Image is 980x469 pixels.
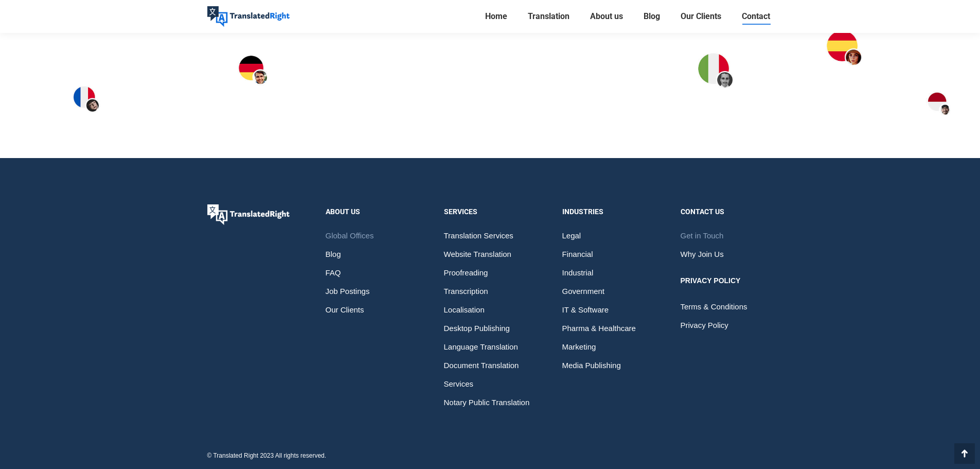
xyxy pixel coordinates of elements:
[562,338,596,356] span: Marketing
[326,227,418,245] a: Global Offices
[640,9,663,24] a: Blog
[326,204,418,219] div: About Us
[562,264,594,282] span: Industrial
[326,264,418,282] a: FAQ
[562,282,655,301] a: Government
[444,264,537,282] a: Proofreading
[326,264,341,282] span: FAQ
[562,356,655,375] a: Media Publishing
[681,298,747,316] span: Terms & Conditions
[562,282,605,301] span: Government
[326,245,418,264] a: Blog
[681,298,773,316] a: Terms & Conditions
[444,204,537,219] div: Services
[207,450,327,462] div: © Translated Right 2023 All rights reserved.
[681,316,728,335] span: Privacy Policy
[444,227,513,245] span: Translation Services
[562,301,609,319] span: IT & Software
[444,319,510,338] span: Desktop Publishing
[562,356,621,375] span: Media Publishing
[444,393,530,412] span: Notary Public Translation
[444,393,537,412] a: Notary Public Translation
[444,356,537,393] a: Document Translation Services
[587,9,626,24] a: About us
[562,227,581,245] span: Legal
[444,245,537,264] a: Website Translation
[444,227,537,245] a: Translation Services
[444,301,485,319] span: Localisation
[562,301,655,319] a: IT & Software
[562,319,655,338] a: Pharma & Healthcare
[681,245,724,264] span: Why Join Us
[444,338,518,356] span: Language Translation
[444,264,488,282] span: Proofreading
[326,282,370,301] span: Job Postings
[482,9,510,24] a: Home
[590,11,623,22] span: About us
[444,338,537,356] a: Language Translation
[444,245,511,264] span: Website Translation
[681,227,773,245] a: Get in Touch
[562,319,636,338] span: Pharma & Healthcare
[326,301,418,319] a: Our Clients
[681,245,773,264] a: Why Join Us
[525,9,573,24] a: Translation
[562,204,655,219] div: Industries
[326,227,374,245] span: Global Offices
[562,338,655,356] a: Marketing
[562,245,655,264] a: Financial
[562,264,655,282] a: Industrial
[681,227,724,245] span: Get in Touch
[326,301,364,319] span: Our Clients
[681,204,773,219] div: Contact us
[444,282,488,301] span: Transcription
[444,282,537,301] a: Transcription
[444,319,537,338] a: Desktop Publishing
[562,227,655,245] a: Legal
[678,9,724,24] a: Our Clients
[739,9,773,24] a: Contact
[326,245,341,264] span: Blog
[485,11,507,22] span: Home
[644,11,660,22] span: Blog
[528,11,569,22] span: Translation
[681,11,721,22] span: Our Clients
[742,11,770,22] span: Contact
[562,245,593,264] span: Financial
[326,282,418,301] a: Job Postings
[681,316,773,335] a: Privacy Policy
[207,6,290,27] img: Translated Right
[444,301,537,319] a: Localisation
